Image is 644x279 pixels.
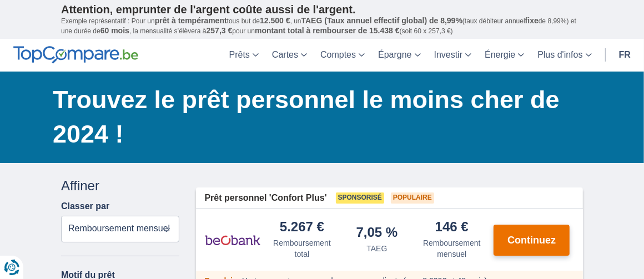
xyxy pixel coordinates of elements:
[427,39,479,72] a: Investir
[13,46,138,64] img: TopCompare
[205,192,327,205] span: Prêt personnel 'Confort Plus'
[53,83,583,151] h1: Trouvez le prêt personnel le moins cher de 2024 !
[207,26,233,35] span: 257,3 €
[61,3,583,16] p: Attention, emprunter de l'argent coûte aussi de l'argent.
[371,39,427,72] a: Épargne
[61,201,109,211] label: Classer par
[265,39,314,72] a: Cartes
[435,220,469,235] div: 146 €
[255,26,400,35] span: montant total à rembourser de 15.438 €
[366,243,387,254] div: TAEG
[301,16,462,25] span: TAEG (Taux annuel effectif global) de 8,99%
[280,220,324,235] div: 5.267 €
[391,192,434,204] span: Populaire
[478,39,531,72] a: Énergie
[507,235,556,245] span: Continuez
[100,26,129,35] span: 60 mois
[419,237,485,260] div: Remboursement mensuel
[314,39,371,72] a: Comptes
[494,225,570,256] button: Continuez
[356,226,398,241] div: 7,05 %
[223,39,265,72] a: Prêts
[269,237,335,260] div: Remboursement total
[260,16,290,25] span: 12.500 €
[525,16,539,25] span: fixe
[612,39,637,72] a: fr
[61,16,583,36] p: Exemple représentatif : Pour un tous but de , un (taux débiteur annuel de 8,99%) et une durée de ...
[61,176,179,195] div: Affiner
[155,16,227,25] span: prêt à tempérament
[205,226,260,254] img: pret personnel Beobank
[531,39,598,72] a: Plus d'infos
[336,192,384,204] span: Sponsorisé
